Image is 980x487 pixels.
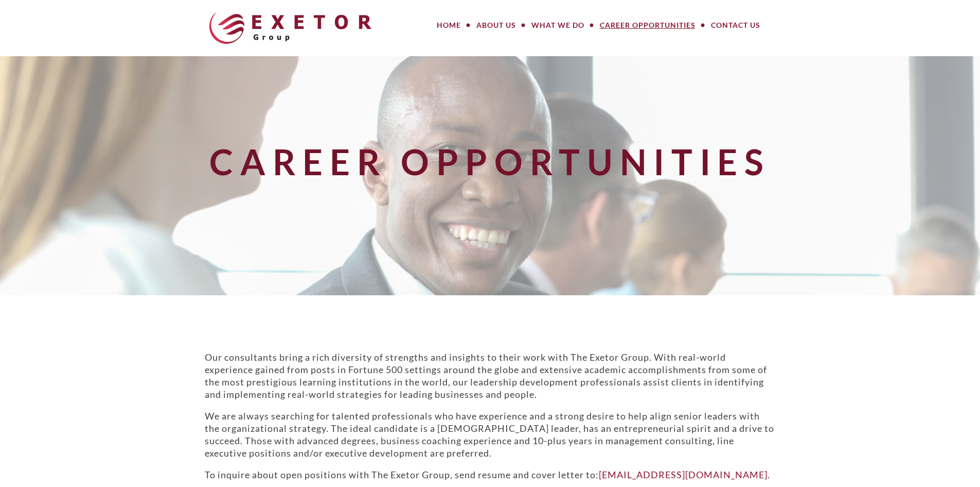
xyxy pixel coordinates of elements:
a: About Us [469,15,524,36]
a: What We Do [524,15,592,36]
p: We are always searching for talented professionals who have experience and a strong desire to hel... [205,410,776,459]
p: To inquire about open positions with The Exetor Group, send resume and cover letter to: . [205,468,776,481]
img: The Exetor Group [209,12,371,44]
h1: Career Opportunities [199,142,782,181]
a: [EMAIL_ADDRESS][DOMAIN_NAME] [599,469,768,480]
a: Career Opportunities [592,15,703,36]
p: Our consultants bring a rich diversity of strengths and insights to their work with The Exetor Gr... [205,351,776,400]
a: Home [429,15,469,36]
a: Contact Us [703,15,768,36]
